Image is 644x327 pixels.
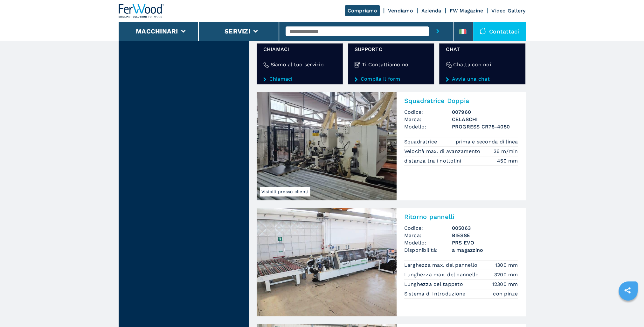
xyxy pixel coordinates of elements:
[355,76,427,82] a: Compila il form
[404,262,479,269] p: Larghezza max. del pannello
[493,290,518,297] em: con pinze
[263,46,336,53] span: Chiamaci
[257,92,397,200] img: Squadratrice Doppia CELASCHI PROGRESS CR75-4050
[260,187,310,196] span: Visibili presso clienti
[257,92,526,200] a: Squadratrice Doppia CELASCHI PROGRESS CR75-4050Visibili presso clientiSquadratrice DoppiaCodice:0...
[404,97,518,105] h2: Squadratrice Doppia
[494,271,518,278] em: 3200 mm
[456,138,518,145] em: prima e seconda di linea
[404,148,482,155] p: Velocità max. di avanzamento
[388,8,413,14] a: Vendiamo
[452,108,518,116] h3: 007960
[452,123,518,130] h3: PROGRESS CR75-4050
[494,148,518,155] em: 36 m/min
[271,61,324,68] h4: Siamo al tuo servizio
[491,8,525,14] a: Video Gallery
[452,246,518,254] span: a magazzino
[404,157,463,164] p: distanza tra i nottolini
[495,261,518,269] em: 1300 mm
[497,157,518,164] em: 450 mm
[355,46,427,53] span: Supporto
[404,281,465,288] p: Lunghezza del tappeto
[452,116,518,123] h3: CELASCHI
[225,27,250,35] button: Servizi
[404,271,481,278] p: Lunghezza max. del pannello
[404,116,452,123] span: Marca:
[257,208,397,316] img: Ritorno pannelli BIESSE PRS EVO
[453,61,491,68] h4: Chatta con noi
[263,76,336,82] a: Chiamaci
[446,76,519,82] a: Avvia una chat
[617,298,639,322] iframe: Chat
[473,22,526,41] div: Contattaci
[620,282,635,298] a: sharethis
[446,62,452,68] img: Chatta con noi
[480,28,486,34] img: Contattaci
[404,232,452,239] span: Marca:
[404,246,452,254] span: Disponibilità:
[136,27,178,35] button: Macchinari
[404,239,452,246] span: Modello:
[452,239,518,246] h3: PRS EVO
[450,8,483,14] a: FW Magazine
[404,108,452,116] span: Codice:
[404,213,518,221] h2: Ritorno pannelli
[446,46,519,53] span: chat
[429,22,447,41] button: submit-button
[362,61,410,68] h4: Ti Contattiamo noi
[257,208,526,316] a: Ritorno pannelli BIESSE PRS EVORitorno pannelliCodice:005063Marca:BIESSEModello:PRS EVODisponibil...
[421,8,441,14] a: Azienda
[355,62,360,68] img: Ti Contattiamo noi
[404,123,452,130] span: Modello:
[404,290,467,297] p: Sistema di Introduzione
[492,280,518,288] em: 12300 mm
[263,62,269,68] img: Siamo al tuo servizio
[452,224,518,232] h3: 005063
[404,224,452,232] span: Codice:
[452,232,518,239] h3: BIESSE
[119,4,164,18] img: Ferwood
[404,138,439,145] p: Squadratrice
[345,5,380,16] a: Compriamo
